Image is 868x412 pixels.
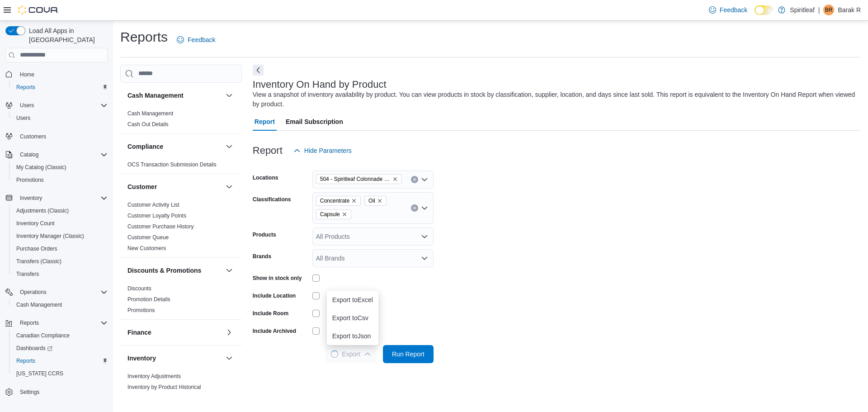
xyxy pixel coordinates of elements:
[16,287,50,298] button: Operations
[127,285,151,292] span: Discounts
[327,309,378,327] button: Export toCsv
[421,204,428,212] button: Open list of options
[316,196,361,206] span: Concentrate
[16,287,108,298] span: Operations
[253,253,271,260] label: Brands
[20,388,39,396] span: Settings
[253,310,288,317] label: Include Room
[9,268,111,280] button: Transfers
[127,245,166,251] a: New Customers
[127,296,170,303] span: Promotion Details
[392,176,398,182] button: Remove 504 - Spiritleaf Colonnade Dr (Kemptville) from selection in this group
[16,100,108,111] span: Users
[13,243,61,254] a: Purchase Orders
[224,327,235,338] button: Finance
[377,198,382,204] button: Remove Oil from selection in this group
[127,266,201,275] h3: Discounts & Promotions
[16,69,38,80] a: Home
[9,230,111,242] button: Inventory Manager (Classic)
[838,5,861,15] p: Barak R
[16,114,30,122] span: Users
[16,193,108,204] span: Inventory
[720,5,747,14] span: Feedback
[9,204,111,217] button: Adjustments (Classic)
[20,102,34,109] span: Users
[253,275,302,282] label: Show in stock only
[127,201,179,208] span: Customer Activity List
[13,343,108,354] span: Dashboards
[755,5,774,15] input: Dark Mode
[16,207,69,214] span: Adjustments (Classic)
[20,194,42,202] span: Inventory
[120,159,242,174] div: Compliance
[16,258,61,265] span: Transfers (Classic)
[16,131,50,142] a: Customers
[127,354,156,363] h3: Inventory
[13,355,108,366] span: Reports
[327,327,378,345] button: Export toJson
[253,292,296,299] label: Include Location
[16,332,70,339] span: Canadian Compliance
[16,176,44,184] span: Promotions
[332,314,373,322] span: Export to Csv
[253,174,278,181] label: Locations
[823,5,834,15] div: Barak R
[127,121,169,128] a: Cash Out Details
[13,269,108,279] span: Transfers
[16,317,108,328] span: Reports
[13,175,47,185] a: Promotions
[20,151,38,158] span: Catalog
[127,373,181,379] a: Inventory Adjustments
[13,256,65,267] a: Transfers (Classic)
[392,350,425,359] span: Run Report
[383,345,434,363] button: Run Report
[127,328,222,337] button: Finance
[421,233,428,240] button: Open list of options
[127,384,201,390] a: Inventory by Product Historical
[13,205,72,216] a: Adjustments (Classic)
[421,176,428,183] button: Open list of options
[2,286,111,298] button: Operations
[16,84,35,91] span: Reports
[16,386,108,398] span: Settings
[224,141,235,152] button: Compliance
[127,182,157,191] h3: Customer
[127,212,186,219] span: Customer Loyalty Points
[13,330,73,341] a: Canadian Compliance
[13,218,108,229] span: Inventory Count
[224,265,235,276] button: Discounts & Promotions
[16,220,55,227] span: Inventory Count
[127,142,222,151] button: Compliance
[127,110,173,117] span: Cash Management
[364,196,387,206] span: Oil
[13,368,67,379] a: [US_STATE] CCRS
[18,5,59,14] img: Cova
[2,68,111,81] button: Home
[224,90,235,101] button: Cash Management
[2,148,111,161] button: Catalog
[411,204,418,212] button: Clear input
[286,113,343,131] span: Email Subscription
[16,345,52,352] span: Dashboards
[127,266,222,275] button: Discounts & Promotions
[253,231,276,238] label: Products
[13,299,108,310] span: Cash Management
[2,385,111,398] button: Settings
[705,1,751,19] a: Feedback
[173,31,219,49] a: Feedback
[13,269,42,279] a: Transfers
[16,317,42,328] button: Reports
[13,218,58,229] a: Inventory Count
[9,355,111,367] button: Reports
[127,91,184,100] h3: Cash Management
[755,15,755,15] span: Dark Mode
[2,130,111,143] button: Customers
[127,142,163,151] h3: Compliance
[9,174,111,186] button: Promotions
[421,255,428,262] button: Open list of options
[320,196,349,205] span: Concentrate
[13,368,108,379] span: Washington CCRS
[16,370,63,377] span: [US_STATE] CCRS
[253,90,856,109] div: View a snapshot of inventory availability by product. You can view products in stock by classific...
